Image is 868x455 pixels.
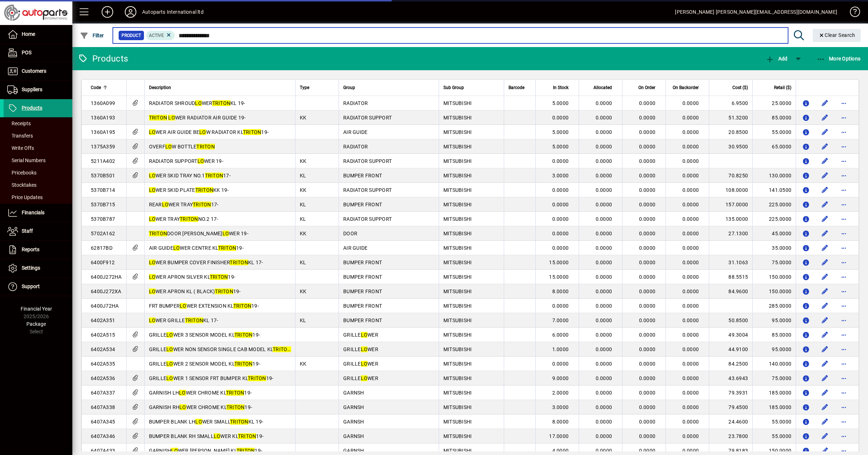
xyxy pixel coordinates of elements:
[596,129,612,135] span: 0.0000
[7,145,34,151] span: Write Offs
[343,260,382,265] span: BUMPER FRONT
[230,260,248,265] em: TRITON
[553,84,569,92] span: In Stock
[509,84,524,92] span: Barcode
[300,84,334,92] div: Type
[583,84,618,92] div: Allocated
[682,274,699,280] span: 0.0000
[173,245,180,251] em: LO
[766,56,787,62] span: Add
[122,32,141,39] span: Product
[91,144,115,149] span: 1375A359
[819,271,831,283] button: Edit
[343,216,392,222] span: RADIATOR SUPPORT
[819,286,831,297] button: Edit
[838,170,850,181] button: More options
[22,87,42,92] span: Suppliers
[819,257,831,268] button: Edit
[596,173,612,178] span: 0.0000
[119,5,142,18] button: Profile
[639,173,656,178] span: 0.0000
[343,231,357,236] span: DOOR
[4,179,72,191] a: Stocktakes
[838,329,850,341] button: More options
[639,144,656,149] span: 0.0000
[764,52,789,65] button: Add
[638,84,655,92] span: On Order
[552,187,569,193] span: 0.0000
[149,100,246,106] span: RADIATOR SHROUD WER KL 19-
[4,191,72,203] a: Price Updates
[815,52,863,65] button: More Options
[627,84,662,92] div: On Order
[819,228,831,239] button: Edit
[149,187,156,193] em: LO
[142,6,204,18] div: Autoparts International ltd
[4,62,72,80] a: Customers
[443,231,472,236] span: MITSUBISHI
[682,231,699,236] span: 0.0000
[91,274,122,280] span: 6400J272HA
[709,168,752,183] td: 70.8250
[682,100,699,106] span: 0.0000
[343,129,367,135] span: AIR GUIDE
[819,97,831,109] button: Edit
[552,129,569,135] span: 5.0000
[682,245,699,251] span: 0.0000
[149,173,156,178] em: LO
[7,170,37,176] span: Pricebooks
[709,183,752,197] td: 108.0000
[443,274,472,280] span: MITSUBISHI
[22,265,40,271] span: Settings
[752,139,796,154] td: 65.0000
[552,144,569,149] span: 5.0000
[343,202,382,207] span: BUMPER FRONT
[343,100,368,106] span: RADIATOR
[752,168,796,183] td: 130.0000
[91,260,115,265] span: 6400F912
[343,245,367,251] span: AIR GUIDE
[838,300,850,312] button: More options
[149,202,219,207] span: REAR WER TRAY 17-
[682,129,699,135] span: 0.0000
[343,84,355,92] span: Group
[22,283,40,289] span: Support
[552,231,569,236] span: 0.0000
[732,84,748,92] span: Cost ($)
[639,288,656,294] span: 0.0000
[596,187,612,193] span: 0.0000
[819,430,831,442] button: Edit
[443,260,472,265] span: MITSUBISHI
[149,129,269,135] span: WER AIR GUIDE BE W RADIATOR KL 19-
[819,112,831,123] button: Edit
[682,173,699,178] span: 0.0000
[343,158,392,164] span: RADIATOR SUPPORT
[639,187,656,193] span: 0.0000
[343,115,392,121] span: RADIATOR SUPPORT
[149,144,215,149] span: OVERF W BOTTLE
[819,199,831,210] button: Edit
[838,372,850,384] button: More options
[149,84,291,92] div: Description
[4,204,72,222] a: Financials
[443,245,472,251] span: MITSUBISHI
[838,184,850,196] button: More options
[149,274,236,280] span: WER APRON SILVER KL 19-
[552,202,569,207] span: 0.0000
[682,260,699,265] span: 0.0000
[149,260,156,265] em: LO
[168,115,175,121] em: LO
[838,257,850,268] button: More options
[709,270,752,284] td: 88.5515
[639,260,656,265] span: 0.0000
[149,260,263,265] span: WER BUMPER COVER FINISHER KL 17-
[91,216,115,222] span: 5370B787
[752,183,796,197] td: 141.0500
[91,288,122,294] span: 6400J272XA
[709,226,752,241] td: 27.1300
[682,115,699,121] span: 0.0000
[709,125,752,139] td: 20.8500
[838,126,850,138] button: More options
[91,245,112,251] span: 62817BD
[709,139,752,154] td: 30.9500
